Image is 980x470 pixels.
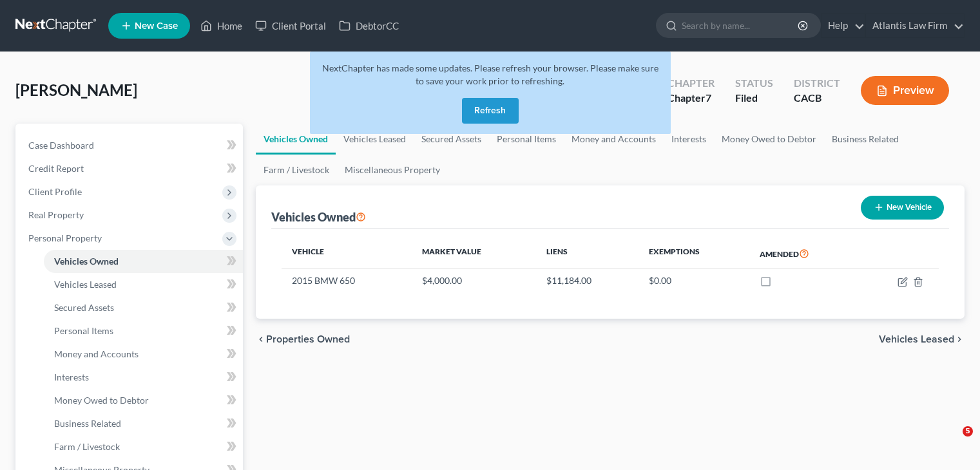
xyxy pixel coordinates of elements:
span: Credit Report [28,163,84,174]
span: Personal Property [28,232,102,243]
span: NextChapter has made some updates. Please refresh your browser. Please make sure to save your wor... [322,62,658,86]
th: Market Value [412,239,536,268]
iframe: Intercom live chat [936,426,967,457]
span: Vehicles Leased [54,279,117,290]
a: Help [821,14,865,37]
td: 2015 BMW 650 [282,268,412,293]
button: Vehicles Leased chevron_right [879,334,965,344]
td: $4,000.00 [412,268,536,293]
span: Properties Owned [266,334,350,344]
span: Case Dashboard [28,140,94,151]
a: DebtorCC [332,14,405,37]
button: chevron_left Properties Owned [256,334,350,344]
td: $0.00 [639,268,750,293]
i: chevron_left [256,334,266,344]
button: Refresh [462,98,519,124]
a: Interests [44,366,243,389]
span: Money Owed to Debtor [54,395,149,406]
a: Money Owed to Debtor [44,389,243,412]
span: Business Related [54,418,121,429]
a: Money and Accounts [44,343,243,366]
span: Client Profile [28,186,82,197]
a: Farm / Livestock [44,435,243,458]
span: Vehicles Owned [54,256,119,267]
div: District [794,76,840,91]
a: Vehicles Owned [44,250,243,273]
a: Atlantis Law Firm [866,14,964,37]
div: Chapter [668,91,715,106]
th: Liens [536,239,639,268]
a: Miscellaneous Property [337,155,448,185]
a: Business Related [824,124,907,155]
span: New Case [135,21,178,31]
a: Vehicles Owned [256,124,336,155]
i: chevron_right [954,334,965,344]
span: Interests [54,371,89,382]
button: New Vehicle [861,196,944,220]
a: Credit Report [18,157,243,180]
div: Chapter [668,76,715,91]
span: [PERSON_NAME] [15,80,137,99]
a: Money Owed to Debtor [714,124,824,155]
a: Case Dashboard [18,134,243,157]
th: Exemptions [639,239,750,268]
span: 5 [963,426,973,437]
a: Business Related [44,412,243,435]
span: Money and Accounts [54,348,139,359]
a: Vehicles Leased [44,273,243,296]
a: Personal Items [44,319,243,343]
div: Filed [735,91,773,106]
th: Vehicle [282,239,412,268]
span: Personal Items [54,325,113,336]
div: Vehicles Owned [271,209,366,225]
a: Client Portal [249,14,332,37]
div: Status [735,76,773,91]
a: Interests [664,124,714,155]
span: Real Property [28,209,84,220]
div: CACB [794,91,840,106]
span: 7 [706,91,711,104]
input: Search by name... [682,14,800,37]
td: $11,184.00 [536,268,639,293]
th: Amended [749,239,858,268]
span: Farm / Livestock [54,441,120,452]
a: Home [194,14,249,37]
a: Farm / Livestock [256,155,337,185]
button: Preview [861,76,949,105]
span: Vehicles Leased [879,334,954,344]
a: Secured Assets [44,296,243,319]
span: Secured Assets [54,302,114,313]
